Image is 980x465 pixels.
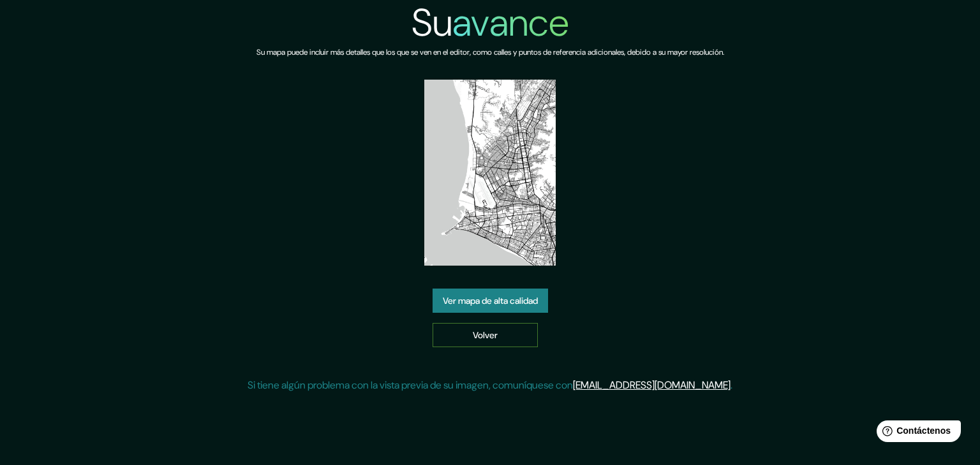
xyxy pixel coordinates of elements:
[433,323,538,347] a: Volver
[433,289,548,313] a: Ver mapa de alta calidad
[443,295,538,306] font: Ver mapa de alta calidad
[248,378,573,392] font: Si tiene algún problema con la vista previa de su imagen, comuníquese con
[731,378,732,392] font: .
[424,80,556,266] img: vista previa del mapa creado
[573,378,731,392] a: [EMAIL_ADDRESS][DOMAIN_NAME]
[473,329,498,341] font: Volver
[256,47,724,57] font: Su mapa puede incluir más detalles que los que se ven en el editor, como calles y puntos de refer...
[866,415,966,451] iframe: Lanzador de widgets de ayuda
